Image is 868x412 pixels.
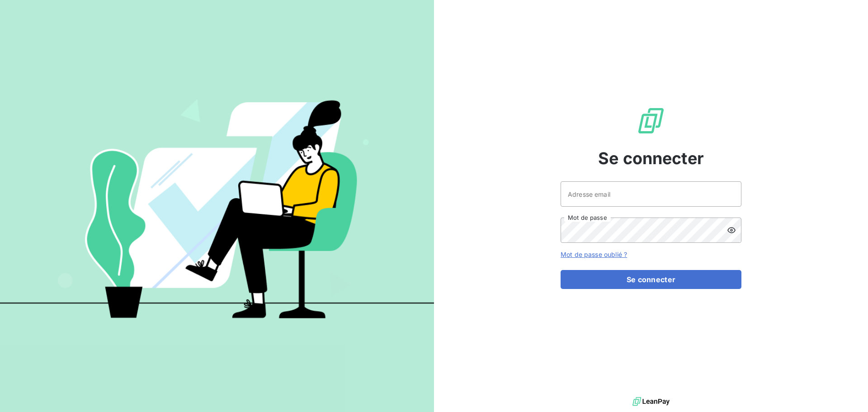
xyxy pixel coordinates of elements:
img: Logo LeanPay [637,106,665,135]
input: placeholder [561,181,741,207]
button: Se connecter [561,270,741,289]
img: logo [632,395,670,408]
a: Mot de passe oublié ? [561,251,627,258]
span: Se connecter [598,146,704,170]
